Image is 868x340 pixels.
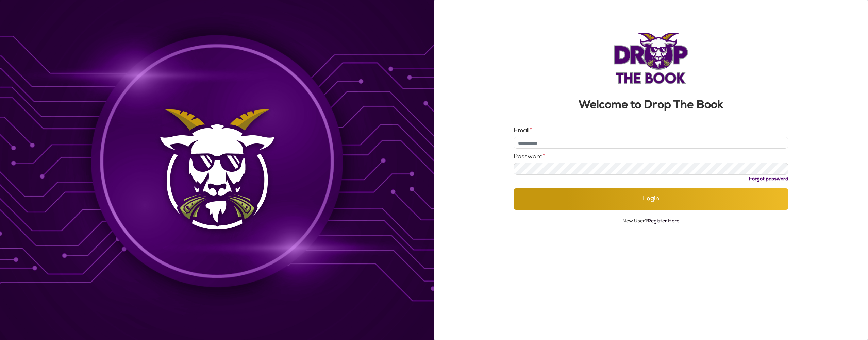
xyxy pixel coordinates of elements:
[514,218,788,225] p: New User?
[648,219,679,224] a: Register Here
[514,188,788,210] button: Login
[152,103,282,238] img: Background Image
[514,100,788,112] h3: Welcome to Drop The Book
[613,33,689,84] img: Logo
[514,128,532,134] label: Email
[749,177,788,182] a: Forgot password
[514,154,545,160] label: Password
